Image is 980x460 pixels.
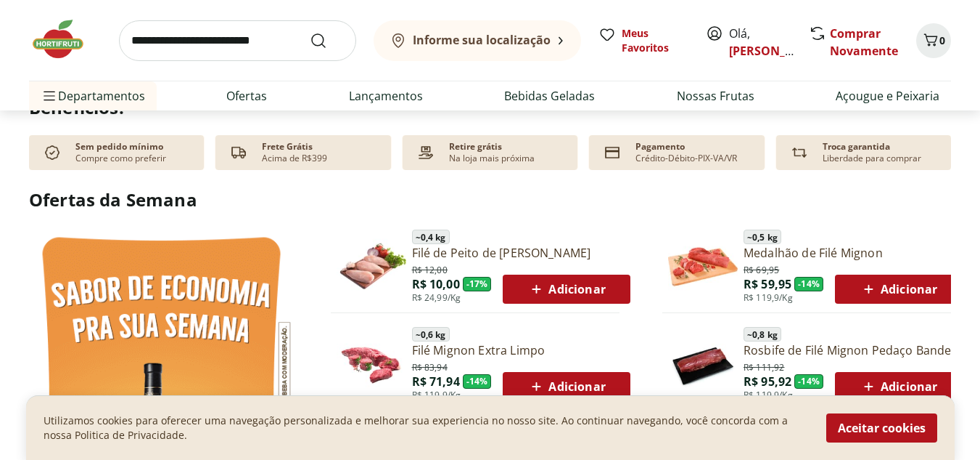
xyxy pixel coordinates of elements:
[29,187,951,212] h2: Ofertas da Semana
[41,141,64,164] img: check
[449,153,535,164] p: Na loja mais próxima
[413,32,551,48] b: Informe sua localização
[412,390,461,401] span: R$ 119,9/Kg
[788,141,811,164] img: Devolução
[503,372,630,401] button: Adicionar
[337,329,406,399] img: Filé Mignon Extra Limpo
[412,342,630,358] a: Filé Mignon Extra Limpo
[677,87,754,105] a: Nossas Frutas
[601,141,624,164] img: card
[226,87,267,105] a: Ofertas
[412,276,460,292] span: R$ 10,00
[119,20,356,61] input: search
[349,87,423,105] a: Lançamentos
[744,245,962,261] a: Medalhão de Filé Mignon
[729,43,823,59] a: [PERSON_NAME]
[412,245,630,261] a: Filé de Peito de [PERSON_NAME]
[527,378,605,395] span: Adicionar
[635,141,685,153] p: Pagamento
[463,277,492,291] span: - 17 %
[41,78,145,113] span: Departamentos
[44,413,809,443] p: Utilizamos cookies para oferecer uma navegação personalizada e melhorar sua experiencia no nosso ...
[835,372,962,401] button: Adicionar
[527,281,605,298] span: Adicionar
[262,141,313,153] p: Frete Grátis
[729,25,794,60] span: Olá,
[744,327,781,342] span: ~ 0,8 kg
[836,87,939,105] a: Açougue e Peixaria
[75,141,163,153] p: Sem pedido mínimo
[41,78,58,113] button: Menu
[412,359,448,374] span: R$ 83,94
[823,141,890,153] p: Troca garantida
[503,275,630,304] button: Adicionar
[412,327,450,342] span: ~ 0,6 kg
[635,153,737,164] p: Crédito-Débito-PIX-VA/VR
[744,292,793,304] span: R$ 119,9/Kg
[916,23,951,58] button: Carrinho
[463,374,492,389] span: - 14 %
[29,97,951,118] h2: Benefícios!
[412,292,461,304] span: R$ 24,99/Kg
[449,141,502,153] p: Retire grátis
[744,262,779,276] span: R$ 69,95
[860,281,937,298] span: Adicionar
[337,232,406,302] img: Filé de Peito de Frango Resfriado
[744,390,793,401] span: R$ 119,9/Kg
[262,153,327,164] p: Acima de R$399
[939,33,945,47] span: 0
[794,277,823,291] span: - 14 %
[744,276,791,292] span: R$ 59,95
[310,32,345,49] button: Submit Search
[823,153,921,164] p: Liberdade para comprar
[29,17,102,61] img: Hortifruti
[835,275,962,304] button: Adicionar
[414,141,437,164] img: payment
[744,342,962,358] a: Rosbife de Filé Mignon Pedaço Bandeja
[744,374,791,390] span: R$ 95,92
[744,359,784,374] span: R$ 111,92
[412,374,460,390] span: R$ 71,94
[622,26,688,55] span: Meus Favoritos
[227,141,250,164] img: truck
[412,230,450,244] span: ~ 0,4 kg
[598,26,688,55] a: Meus Favoritos
[860,378,937,395] span: Adicionar
[412,262,448,276] span: R$ 12,00
[374,20,581,61] button: Informe sua localização
[794,374,823,389] span: - 14 %
[75,153,166,164] p: Compre como preferir
[744,230,781,244] span: ~ 0,5 kg
[504,87,595,105] a: Bebidas Geladas
[830,25,898,59] a: Comprar Novamente
[826,413,937,443] button: Aceitar cookies
[668,329,738,399] img: Principal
